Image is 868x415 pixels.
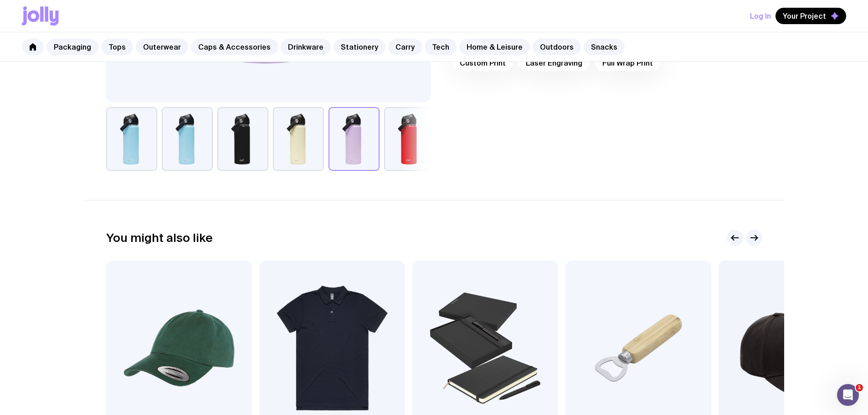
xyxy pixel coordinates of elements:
a: Tops [101,39,133,55]
a: Packaging [46,39,98,55]
a: Tech [425,39,457,55]
a: Snacks [584,39,625,55]
a: Home & Leisure [459,39,530,55]
a: Outerwear [136,39,188,55]
a: Caps & Accessories [191,39,278,55]
h2: You might also like [106,231,213,245]
a: Drinkware [281,39,331,55]
a: Outdoors [533,39,581,55]
a: Carry [388,39,422,55]
button: Log In [750,8,771,24]
iframe: Intercom live chat [837,384,859,406]
button: Your Project [776,8,846,24]
span: Your Project [783,11,826,20]
span: 1 [856,384,863,391]
a: Stationery [334,39,385,55]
